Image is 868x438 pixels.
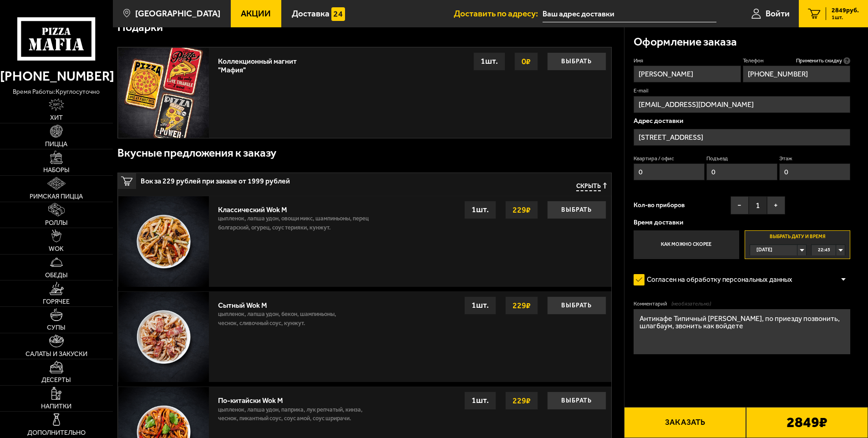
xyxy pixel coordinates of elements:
[510,392,533,409] strong: 229 ₽
[118,47,611,138] a: Коллекционный магнит "Мафия"Выбрать0₽1шт.
[117,148,276,159] h3: Вкусные предложения к заказу
[624,407,746,438] button: Заказать
[118,291,611,382] a: Сытный Wok Mцыпленок, лапша удон, бекон, шампиньоны, чеснок, сливочный соус, кунжут.Выбрать229₽1шт.
[510,297,533,314] strong: 229 ₽
[292,9,330,18] span: Доставка
[634,230,739,260] label: Как можно скорее
[767,196,785,214] button: +
[731,196,749,214] button: −
[787,415,827,430] b: 2849 ₽
[25,351,87,357] span: Салаты и закуски
[218,214,376,237] p: цыпленок, лапша удон, овощи микс, шампиньоны, перец болгарский, огурец, соус терияки, кунжут.
[634,300,851,308] label: Комментарий
[47,325,66,331] span: Супы
[634,202,685,209] span: Кол-во приборов
[117,22,163,33] h3: Подарки
[45,220,68,226] span: Роллы
[634,66,741,82] input: Имя
[464,296,496,315] div: 1 шт.
[218,52,302,74] div: Коллекционный магнит "Мафия"
[634,219,851,226] p: Время доставки
[547,296,606,315] button: Выбрать
[41,403,71,410] span: Напитки
[519,53,533,70] strong: 0 ₽
[331,7,345,21] img: 15daf4d41897b9f0e9f617042186c801.svg
[547,201,606,219] button: Выбрать
[547,392,606,410] button: Выбрать
[454,9,543,18] span: Доставить по адресу:
[832,15,859,20] span: 1 шт.
[743,57,850,65] label: Телефон
[43,167,70,173] span: Наборы
[576,183,607,191] button: Скрыть
[779,155,851,163] label: Этаж
[218,405,381,428] p: цыпленок, лапша удон, паприка, лук репчатый, кинза, чеснок, пикантный соус, соус Амой, соус шрирачи.
[576,183,601,191] span: Скрыть
[141,173,437,185] span: Вок за 229 рублей при заказе от 1999 рублей
[634,117,851,124] p: Адрес доставки
[30,194,83,200] span: Римская пицца
[218,392,381,405] div: По-китайски Wok M
[218,296,353,310] div: Сытный Wok M
[832,7,859,14] span: 2849 руб.
[766,9,790,18] span: Войти
[41,377,71,383] span: Десерты
[45,141,67,148] span: Пицца
[634,155,705,163] label: Квартира / офис
[464,392,496,410] div: 1 шт.
[634,87,851,95] label: E-mail
[241,9,271,18] span: Акции
[135,9,220,18] span: [GEOGRAPHIC_DATA]
[50,115,63,121] span: Хит
[43,299,70,305] span: Горячее
[634,36,737,48] h3: Оформление заказа
[464,201,496,219] div: 1 шт.
[27,430,86,436] span: Дополнительно
[671,300,711,308] span: (необязательно)
[634,57,741,65] label: Имя
[218,201,376,214] div: Классический Wok M
[745,230,850,260] label: Выбрать дату и время
[706,155,778,163] label: Подъезд
[49,246,64,252] span: WOK
[473,52,505,71] div: 1 шт.
[796,57,842,65] span: Применить скидку
[634,270,802,289] label: Согласен на обработку персональных данных
[756,245,772,255] span: [DATE]
[218,310,353,332] p: цыпленок, лапша удон, бекон, шампиньоны, чеснок, сливочный соус, кунжут.
[547,52,606,71] button: Выбрать
[743,66,850,82] input: +7 (
[118,196,611,287] a: Классический Wok Mцыпленок, лапша удон, овощи микс, шампиньоны, перец болгарский, огурец, соус те...
[634,96,851,113] input: @
[45,272,68,279] span: Обеды
[510,201,533,219] strong: 229 ₽
[818,245,830,255] span: 22:45
[543,5,716,22] input: Ваш адрес доставки
[749,196,767,214] span: 1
